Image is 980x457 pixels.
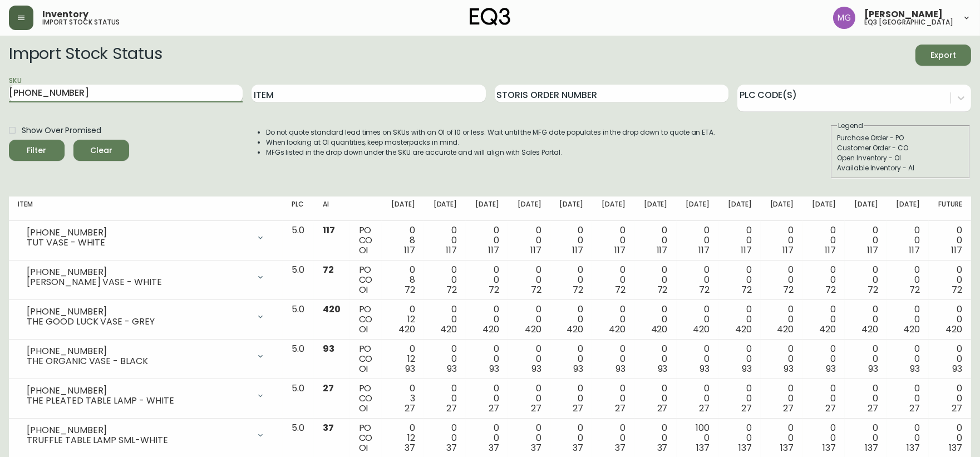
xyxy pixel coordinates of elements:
div: 0 0 [517,304,541,335]
div: Available Inventory - AI [837,163,964,173]
div: PO CO [359,344,373,374]
div: 0 0 [559,265,584,295]
span: 72 [657,283,668,296]
div: 0 0 [727,384,752,414]
div: 0 0 [727,225,752,255]
div: 0 0 [896,423,920,453]
span: 93 [405,362,415,375]
div: 0 0 [475,265,499,295]
th: [DATE] [424,196,466,221]
span: 27 [446,402,457,415]
div: 0 0 [517,225,541,255]
div: 0 0 [601,265,626,295]
div: Purchase Order - PO [837,133,964,143]
th: [DATE] [466,196,508,221]
td: 5.0 [283,379,314,419]
th: [DATE] [508,196,550,221]
span: 117 [657,244,668,257]
span: 27 [531,402,541,415]
div: TUT VASE - WHITE [27,238,249,248]
span: OI [359,323,368,336]
span: 117 [741,244,752,257]
div: 0 0 [643,225,668,255]
span: 137 [907,441,920,454]
div: 0 12 [391,423,415,453]
div: 0 0 [475,344,499,374]
span: 420 [398,323,415,336]
div: 0 0 [601,304,626,335]
span: 117 [530,244,541,257]
span: 72 [573,283,583,296]
div: 0 0 [896,344,920,374]
div: 0 0 [559,304,584,335]
span: 27 [783,402,794,415]
div: 0 0 [559,344,584,374]
div: Filter [27,144,47,158]
div: 0 0 [811,304,836,335]
div: 0 0 [475,304,499,335]
div: 0 0 [770,384,794,414]
span: 27 [825,402,836,415]
span: 72 [489,283,499,296]
div: 0 0 [938,304,962,335]
div: 0 0 [727,304,752,335]
span: 27 [741,402,752,415]
legend: Legend [837,121,864,131]
span: 93 [573,362,583,375]
span: 37 [405,441,415,454]
span: 72 [952,283,962,296]
div: 0 0 [727,423,752,453]
div: THE ORGANIC VASE - BLACK [27,356,249,366]
div: 0 0 [770,344,794,374]
div: 0 0 [938,344,962,374]
div: [PHONE_NUMBER]THE GOOD LUCK VASE - GREY [18,304,274,329]
div: 0 0 [517,265,541,295]
div: [PHONE_NUMBER] [27,386,249,396]
span: Clear [82,144,120,158]
div: 0 0 [896,304,920,335]
div: 0 0 [811,265,836,295]
span: 72 [909,283,920,296]
div: [PHONE_NUMBER] [27,307,249,317]
div: 0 0 [896,225,920,255]
div: 0 0 [938,265,962,295]
span: 27 [615,402,626,415]
div: 0 8 [391,265,415,295]
div: 0 0 [686,384,710,414]
div: THE PLEATED TABLE LAMP - WHITE [27,396,249,406]
div: 0 0 [643,304,668,335]
div: 0 0 [433,265,457,295]
button: Export [915,45,971,66]
th: PLC [283,196,314,221]
div: 0 0 [601,423,626,453]
span: 420 [903,323,920,336]
span: 72 [741,283,752,296]
div: 0 0 [517,344,541,374]
div: 0 0 [854,344,878,374]
div: [PHONE_NUMBER]THE PLEATED TABLE LAMP - WHITE [18,384,274,408]
span: 72 [825,283,836,296]
span: 420 [525,323,541,336]
span: 27 [573,402,583,415]
div: 0 0 [643,423,668,453]
span: Show Over Promised [22,125,101,136]
span: 72 [615,283,626,296]
div: 0 0 [643,344,668,374]
div: 0 0 [727,344,752,374]
span: 93 [910,362,920,375]
div: 0 0 [433,304,457,335]
div: 0 0 [938,225,962,255]
th: [DATE] [761,196,803,221]
div: 0 0 [811,423,836,453]
span: 72 [531,283,541,296]
li: When looking at OI quantities, keep masterpacks in mind. [266,137,716,148]
div: 0 0 [433,225,457,255]
span: 93 [952,362,962,375]
span: OI [359,244,368,257]
span: 27 [699,402,710,415]
span: 72 [405,283,415,296]
li: Do not quote standard lead times on SKUs with an OI of 10 or less. Wait until the MFG date popula... [266,127,716,137]
li: MFGs listed in the drop down under the SKU are accurate and will align with Sales Portal. [266,148,716,158]
span: 27 [489,402,499,415]
span: 137 [865,441,878,454]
